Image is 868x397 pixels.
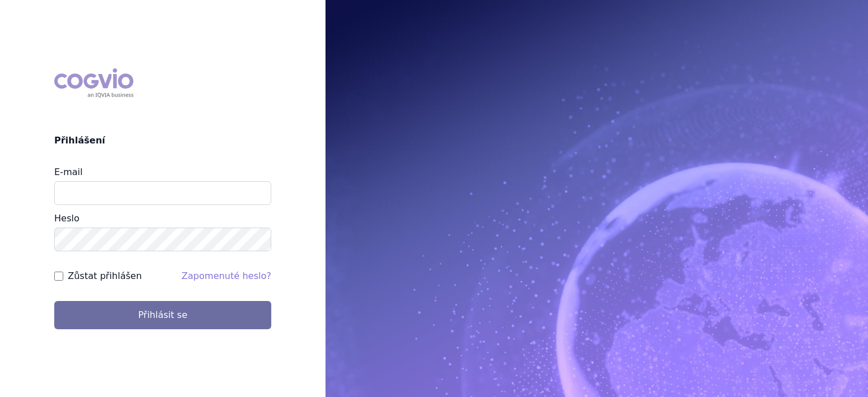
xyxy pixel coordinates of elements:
a: Zapomenuté heslo? [181,271,271,281]
label: Zůstat přihlášen [68,269,142,283]
h2: Přihlášení [54,134,271,147]
label: Heslo [54,213,79,224]
label: E-mail [54,167,83,177]
div: COGVIO [54,68,133,98]
button: Přihlásit se [54,301,271,329]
